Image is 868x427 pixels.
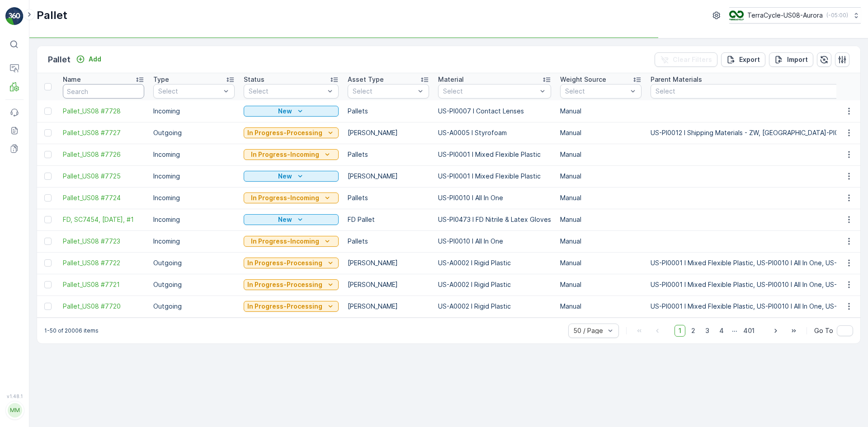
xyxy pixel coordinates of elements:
td: Manual [556,230,646,252]
p: Select [565,87,627,96]
p: ... [732,325,737,337]
td: US-PI0473 I FD Nitrile & Latex Gloves [434,209,556,230]
td: Manual [556,209,646,230]
p: New [278,215,292,224]
p: TerraCycle-US08-Aurora [747,11,823,20]
span: Pallet_US08 #7726 [63,150,144,159]
td: [PERSON_NAME] [343,252,434,274]
td: [PERSON_NAME] [343,122,434,144]
td: [PERSON_NAME] [343,296,434,317]
td: Manual [556,100,646,122]
div: Toggle Row Selected [44,281,52,288]
td: FD Pallet [343,209,434,230]
p: In Progress-Processing [247,258,322,267]
div: Toggle Row Selected [44,173,52,180]
p: Import [787,55,808,64]
td: Incoming [149,230,239,252]
td: US-A0005 I Styrofoam [434,122,556,144]
p: Type [153,75,169,84]
span: 1 [675,325,685,337]
p: In Progress-Processing [247,280,322,289]
p: Select [249,87,325,96]
td: Incoming [149,144,239,165]
button: New [244,106,339,117]
td: Incoming [149,165,239,187]
button: In Progress-Incoming [244,192,339,203]
div: Toggle Row Selected [44,216,52,223]
button: Import [769,52,813,67]
img: logo [5,7,24,25]
a: Pallet_US08 #7723 [63,237,144,246]
td: Outgoing [149,122,239,144]
a: Pallet_US08 #7727 [63,128,144,137]
p: Name [63,75,81,84]
p: Status [244,75,264,84]
td: [PERSON_NAME] [343,165,434,187]
button: In Progress-Processing [244,258,339,268]
td: US-A0002 I Rigid Plastic [434,296,556,317]
a: Pallet_US08 #7720 [63,302,144,311]
div: Toggle Row Selected [44,108,52,115]
p: Asset Type [348,75,384,84]
div: Toggle Row Selected [44,303,52,310]
td: Outgoing [149,296,239,317]
div: Toggle Row Selected [44,259,52,267]
td: Pallets [343,100,434,122]
p: Pallet [48,53,71,66]
p: Clear Filters [673,55,712,64]
button: In Progress-Processing [244,301,339,312]
td: Pallets [343,187,434,209]
button: Add [72,54,105,65]
p: In Progress-Incoming [251,237,319,246]
span: 401 [739,325,759,337]
button: In Progress-Processing [244,279,339,290]
p: New [278,107,292,116]
div: Toggle Row Selected [44,194,52,202]
td: US-PI0007 I Contact Lenses [434,100,556,122]
button: New [244,214,339,225]
button: MM [5,401,24,420]
a: Pallet_US08 #7724 [63,193,144,202]
span: Pallet_US08 #7725 [63,172,144,181]
p: Pallet [37,8,67,23]
span: v 1.48.1 [5,394,24,399]
p: In Progress-Incoming [251,193,319,202]
td: US-PI0010 I All In One [434,230,556,252]
button: In Progress-Incoming [244,236,339,247]
div: MM [8,403,22,418]
p: Select [443,87,537,96]
td: Manual [556,144,646,165]
td: Incoming [149,187,239,209]
button: In Progress-Processing [244,127,339,138]
span: Go To [814,326,833,335]
button: Clear Filters [655,52,717,67]
td: Pallets [343,230,434,252]
p: New [278,172,292,181]
p: Select [353,87,415,96]
p: ( -05:00 ) [826,12,848,19]
td: Manual [556,274,646,296]
span: 4 [715,325,728,337]
td: Pallets [343,144,434,165]
a: Pallet_US08 #7721 [63,280,144,289]
td: Manual [556,165,646,187]
td: Manual [556,252,646,274]
td: US-A0002 I Rigid Plastic [434,274,556,296]
button: In Progress-Incoming [244,149,339,160]
p: Add [89,55,101,64]
a: FD, SC7454, 08/26/25, #1 [63,215,144,224]
p: In Progress-Processing [247,128,322,137]
p: Select [158,87,221,96]
div: Toggle Row Selected [44,129,52,136]
button: Export [721,52,765,67]
p: Weight Source [560,75,606,84]
a: Pallet_US08 #7728 [63,107,144,116]
p: Export [739,55,760,64]
p: In Progress-Incoming [251,150,319,159]
div: Toggle Row Selected [44,238,52,245]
